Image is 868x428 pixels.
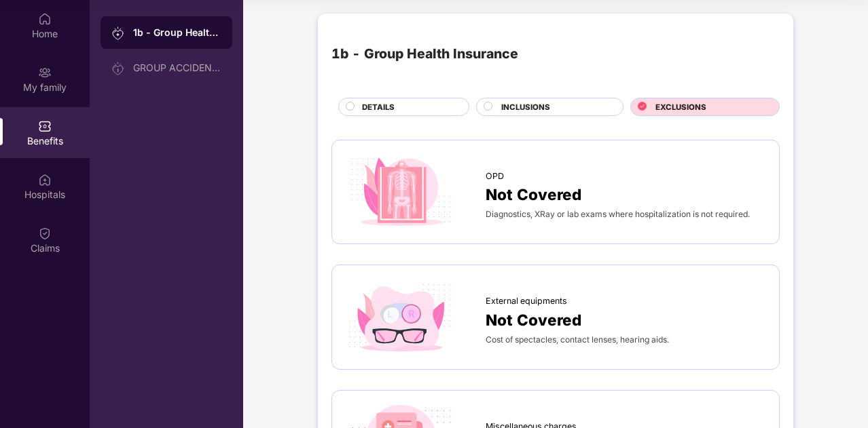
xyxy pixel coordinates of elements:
span: Not Covered [486,182,581,206]
img: icon [346,279,456,355]
div: 1b - Group Health Insurance [331,43,518,64]
div: 1b - Group Health Insurance [133,26,221,39]
span: DETAILS [362,101,395,113]
span: External equipments [486,294,567,308]
img: svg+xml;base64,PHN2ZyBpZD0iSG9zcGl0YWxzIiB4bWxucz0iaHR0cDovL3d3dy53My5vcmcvMjAwMC9zdmciIHdpZHRoPS... [38,173,52,187]
img: icon [346,154,456,231]
span: Cost of spectacles, contact lenses, hearing aids. [486,334,669,345]
img: svg+xml;base64,PHN2ZyB3aWR0aD0iMjAiIGhlaWdodD0iMjAiIHZpZXdCb3g9IjAgMCAyMCAyMCIgZmlsbD0ibm9uZSIgeG... [111,26,125,40]
img: svg+xml;base64,PHN2ZyB3aWR0aD0iMjAiIGhlaWdodD0iMjAiIHZpZXdCb3g9IjAgMCAyMCAyMCIgZmlsbD0ibm9uZSIgeG... [38,66,52,79]
div: GROUP ACCIDENTAL INSURANCE [133,62,221,73]
span: OPD [486,170,504,183]
span: Not Covered [486,308,581,332]
img: svg+xml;base64,PHN2ZyBpZD0iSG9tZSIgeG1sbnM9Imh0dHA6Ly93d3cudzMub3JnLzIwMDAvc3ZnIiB3aWR0aD0iMjAiIG... [38,12,52,26]
img: svg+xml;base64,PHN2ZyBpZD0iQmVuZWZpdHMiIHhtbG5zPSJodHRwOi8vd3d3LnczLm9yZy8yMDAwL3N2ZyIgd2lkdGg9Ij... [38,119,52,133]
span: Diagnostics, XRay or lab exams where hospitalization is not required. [486,209,750,219]
span: INCLUSIONS [501,101,550,113]
span: EXCLUSIONS [655,101,706,113]
img: svg+xml;base64,PHN2ZyB3aWR0aD0iMjAiIGhlaWdodD0iMjAiIHZpZXdCb3g9IjAgMCAyMCAyMCIgZmlsbD0ibm9uZSIgeG... [111,62,125,75]
img: svg+xml;base64,PHN2ZyBpZD0iQ2xhaW0iIHhtbG5zPSJodHRwOi8vd3d3LnczLm9yZy8yMDAwL3N2ZyIgd2lkdGg9IjIwIi... [38,227,52,240]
